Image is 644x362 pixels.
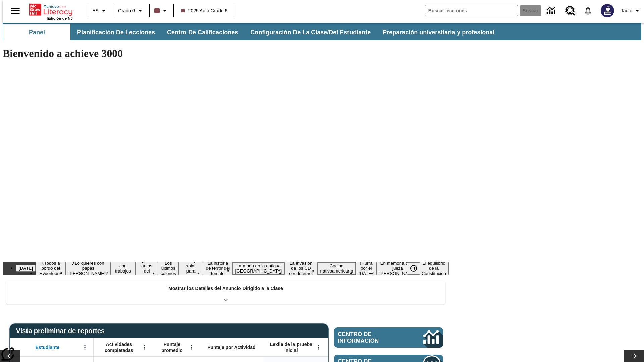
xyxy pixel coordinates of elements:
button: Lenguaje: ES, Selecciona un idioma [89,5,111,17]
div: Subbarra de navegación [3,24,500,40]
button: Carrusel de lecciones, seguir [624,350,644,362]
span: 2025 Auto Grade 6 [181,7,228,14]
span: Actividades completadas [97,341,141,353]
a: Centro de recursos, Se abrirá en una pestaña nueva. [561,2,579,20]
a: Centro de información [334,327,443,348]
span: Tauto [621,7,632,14]
span: Grado 6 [118,7,135,14]
button: Abrir menú [80,342,90,352]
button: Centro de calificaciones [162,24,244,40]
button: Diapositiva 10 La invasión de los CD con Internet [284,260,317,277]
a: Notificaciones [579,2,597,19]
button: Diapositiva 4 Niños con trabajos sucios [110,257,136,280]
button: Configuración de la clase/del estudiante [245,24,376,40]
span: Centro de información [338,331,401,344]
button: Diapositiva 11 Cocina nativoamericana [318,262,356,275]
button: Grado: Grado 6, Elige un grado [115,5,147,17]
button: Diapositiva 3 ¿Lo quieres con papas fritas? [66,260,110,277]
div: Mostrar los Detalles del Anuncio Dirigido a la Clase [6,281,445,304]
div: Portada [29,2,73,20]
button: Diapositiva 6 Los últimos colonos [158,260,179,277]
button: Preparación universitaria y profesional [377,24,500,40]
button: Diapositiva 7 Energía solar para todos [179,257,203,280]
button: Perfil/Configuración [618,5,644,17]
button: Diapositiva 8 La historia de terror del tomate [203,260,232,277]
h1: Bienvenido a achieve 3000 [3,47,449,60]
button: Diapositiva 2 ¿Todos a bordo del Hyperloop? [36,260,66,277]
span: Vista preliminar de reportes [16,327,108,335]
span: Estudiante [36,344,60,350]
div: Subbarra de navegación [3,23,641,40]
button: Diapositiva 12 ¡Hurra por el Día de la Constitución! [356,260,377,277]
button: Abrir el menú lateral [5,1,25,21]
button: Abrir menú [186,342,196,352]
button: Panel [3,24,70,40]
button: Diapositiva 14 El equilibrio de la Constitución [419,260,449,277]
button: Pausar [407,262,420,275]
input: Buscar campo [425,5,518,16]
div: Pausar [407,262,427,275]
a: Portada [29,3,73,16]
button: Abrir menú [314,342,324,352]
span: Lexile de la prueba inicial [267,341,316,353]
button: Abrir menú [139,342,149,352]
span: Edición de NJ [47,16,73,20]
button: El color de la clase es café oscuro. Cambiar el color de la clase. [152,5,171,17]
span: ES [92,7,99,14]
button: Planificación de lecciones [72,24,160,40]
button: Diapositiva 1 Día del Trabajo [16,265,36,272]
button: Diapositiva 5 ¿Los autos del futuro? [136,257,158,280]
button: Diapositiva 9 La moda en la antigua Roma [233,262,285,275]
p: Mostrar los Detalles del Anuncio Dirigido a la Clase [168,285,283,292]
span: Puntaje promedio [156,341,188,353]
span: Puntaje por Actividad [207,344,255,350]
a: Centro de información [543,2,561,20]
img: Avatar [601,4,614,17]
button: Diapositiva 13 En memoria de la jueza O'Connor [377,260,419,277]
button: Escoja un nuevo avatar [597,2,618,19]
